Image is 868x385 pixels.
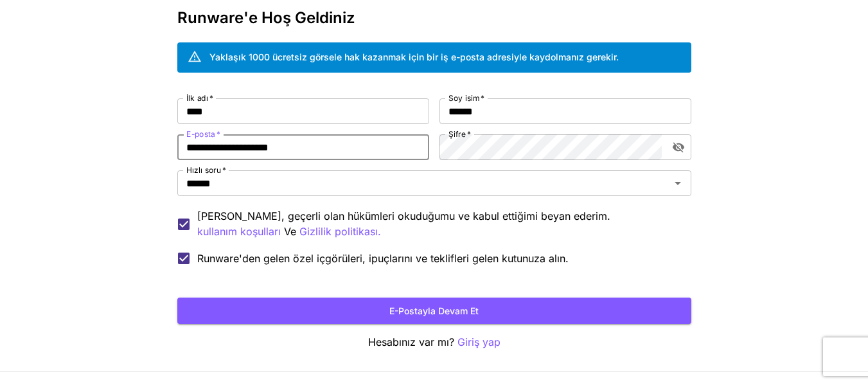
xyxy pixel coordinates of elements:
[667,136,690,159] button: şifre görünürlüğünü değiştir
[209,51,619,62] font: Yaklaşık 1000 ücretsiz görsele hak kazanmak için bir iş e-posta adresiyle kaydolmanız gerekir.
[197,252,569,265] font: Runware'den gelen özel içgörüleri, ipuçlarını ve teklifleri gelen kutunuza alın.
[299,224,381,240] button: [PERSON_NAME], geçerli olan hükümleri okuduğumu ve kabul ettiğimi beyan ederim. kullanım koşullar...
[186,165,220,175] font: Hızlı soru
[457,334,500,350] button: Giriş yap
[669,174,687,192] button: Açık
[186,93,208,103] font: İlk adı
[368,336,454,348] font: Hesabınız var mı?
[197,224,281,240] button: [PERSON_NAME], geçerli olan hükümleri okuduğumu ve kabul ettiğimi beyan ederim. Ve Gizlilik polit...
[186,129,215,139] font: E-posta
[177,8,355,27] font: Runware'e Hoş Geldiniz
[197,210,610,222] font: [PERSON_NAME], geçerli olan hükümleri okuduğumu ve kabul ettiğimi beyan ederim.
[389,305,479,316] font: E-postayla devam et
[457,336,500,348] font: Giriş yap
[197,225,281,238] font: kullanım koşulları
[284,225,296,238] font: Ve
[448,129,465,139] font: Şifre
[448,93,479,103] font: Soy isim
[299,225,381,238] font: Gizlilik politikası.
[177,298,691,324] button: E-postayla devam et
